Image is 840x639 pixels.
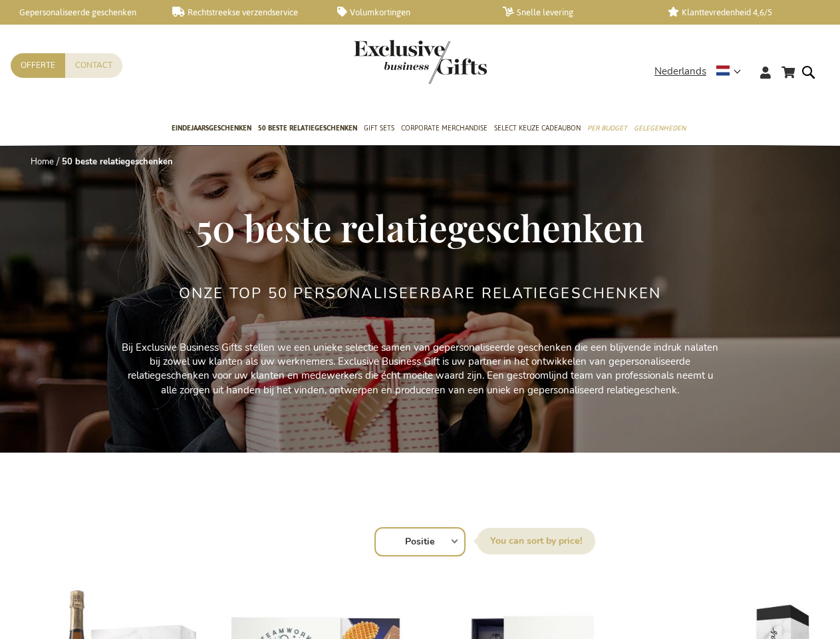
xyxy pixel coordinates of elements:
span: Corporate Merchandise [401,121,488,135]
p: Bij Exclusive Business Gifts stellen we een unieke selectie samen van gepersonaliseerde geschenke... [121,341,720,398]
a: Snelle levering [503,7,647,18]
a: Home [31,156,54,168]
a: Per Budget [587,112,627,146]
img: Exclusive Business gifts logo [354,40,487,84]
a: Klanttevredenheid 4,6/5 [668,7,812,18]
span: Nederlands [654,64,706,79]
h2: Onze TOP 50 Personaliseerbare Relatiegeschenken [179,286,661,302]
span: Gelegenheden [634,121,686,135]
span: Per Budget [587,121,627,135]
span: Gift Sets [364,121,394,135]
a: Select Keuze Cadeaubon [494,112,581,146]
span: Eindejaarsgeschenken [172,121,251,135]
a: Gelegenheden [634,112,686,146]
span: 50 beste relatiegeschenken [196,202,644,252]
a: Corporate Merchandise [401,112,488,146]
a: 50 beste relatiegeschenken [258,112,357,146]
a: Rechtstreekse verzendservice [172,7,317,18]
span: 50 beste relatiegeschenken [258,121,357,135]
span: Select Keuze Cadeaubon [494,121,581,135]
a: Gepersonaliseerde geschenken [7,7,151,18]
strong: 50 beste relatiegeschenken [62,156,173,168]
a: Volumkortingen [337,7,482,18]
a: Offerte [11,53,65,78]
a: Eindejaarsgeschenken [172,112,251,146]
a: store logo [354,40,420,84]
a: Contact [65,53,122,78]
label: Sorteer op [477,528,595,554]
a: Gift Sets [364,112,394,146]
